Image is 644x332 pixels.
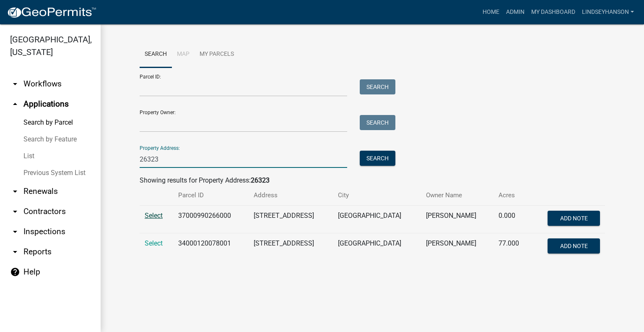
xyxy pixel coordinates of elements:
[10,186,20,196] i: arrow_drop_down
[10,79,20,89] i: arrow_drop_down
[560,243,587,249] span: Add Note
[548,211,600,226] button: Add Note
[140,41,172,68] a: Search
[173,206,249,233] td: 37000990266000
[579,4,637,20] a: Lindseyhanson
[10,99,20,109] i: arrow_drop_up
[10,247,20,257] i: arrow_drop_down
[493,206,530,233] td: 0.000
[249,206,333,233] td: [STREET_ADDRESS]
[251,176,270,184] strong: 26323
[145,239,163,247] a: Select
[360,79,395,94] button: Search
[333,186,421,205] th: City
[333,233,421,261] td: [GEOGRAPHIC_DATA]
[249,233,333,261] td: [STREET_ADDRESS]
[421,206,493,233] td: [PERSON_NAME]
[10,227,20,237] i: arrow_drop_down
[333,206,421,233] td: [GEOGRAPHIC_DATA]
[10,267,20,277] i: help
[421,186,493,205] th: Owner Name
[493,186,530,205] th: Acres
[249,186,333,205] th: Address
[421,233,493,261] td: [PERSON_NAME]
[360,151,395,166] button: Search
[528,4,579,20] a: My Dashboard
[560,215,587,222] span: Add Note
[503,4,528,20] a: Admin
[360,115,395,130] button: Search
[10,207,20,217] i: arrow_drop_down
[173,233,249,261] td: 34000120078001
[479,4,503,20] a: Home
[493,233,530,261] td: 77.000
[140,175,605,186] div: Showing results for Property Address:
[548,238,600,254] button: Add Note
[195,41,239,68] a: My Parcels
[145,212,163,220] a: Select
[173,186,249,205] th: Parcel ID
